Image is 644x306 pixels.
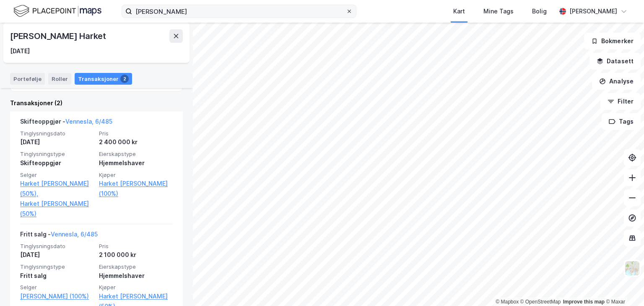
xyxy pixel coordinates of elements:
[99,250,173,260] div: 2 100 000 kr
[589,53,641,70] button: Datasett
[20,284,94,291] span: Selger
[10,46,30,56] div: [DATE]
[99,271,173,281] div: Hjemmelshaver
[20,243,94,250] span: Tinglysningsdato
[624,260,640,276] img: Z
[10,98,183,108] div: Transaksjoner (2)
[20,229,98,243] div: Fritt salg -
[592,73,641,90] button: Analyse
[496,299,519,305] a: Mapbox
[520,299,561,305] a: OpenStreetMap
[453,6,465,16] div: Kart
[20,171,94,179] span: Selger
[99,243,173,250] span: Pris
[99,150,173,158] span: Eierskapstype
[99,263,173,270] span: Eierskapstype
[65,118,112,125] a: Vennesla, 6/485
[20,158,94,168] div: Skifteoppgjør
[483,6,514,16] div: Mine Tags
[48,73,71,85] div: Roller
[602,266,644,306] iframe: Chat Widget
[20,179,94,199] a: Harket [PERSON_NAME] (50%),
[602,113,641,130] button: Tags
[532,6,547,16] div: Bolig
[20,271,94,281] div: Fritt salg
[99,137,173,147] div: 2 400 000 kr
[132,5,346,18] input: Søk på adresse, matrikkel, gårdeiere, leietakere eller personer
[99,284,173,291] span: Kjøper
[99,179,173,199] a: Harket [PERSON_NAME] (100%)
[99,171,173,179] span: Kjøper
[20,291,94,301] a: [PERSON_NAME] (100%)
[99,158,173,168] div: Hjemmelshaver
[602,266,644,306] div: Kontrollprogram for chat
[20,117,112,130] div: Skifteoppgjør -
[20,263,94,270] span: Tinglysningstype
[10,29,108,43] div: [PERSON_NAME] Harket
[10,73,45,85] div: Portefølje
[99,130,173,137] span: Pris
[584,33,641,49] button: Bokmerker
[20,137,94,147] div: [DATE]
[563,299,605,305] a: Improve this map
[20,199,94,219] a: Harket [PERSON_NAME] (50%)
[20,130,94,137] span: Tinglysningsdato
[120,75,129,83] div: 2
[51,231,98,238] a: Vennesla, 6/485
[75,73,132,85] div: Transaksjoner
[13,4,101,18] img: logo.f888ab2527a4732fd821a326f86c7f29.svg
[20,150,94,158] span: Tinglysningstype
[20,250,94,260] div: [DATE]
[600,93,641,110] button: Filter
[569,6,617,16] div: [PERSON_NAME]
